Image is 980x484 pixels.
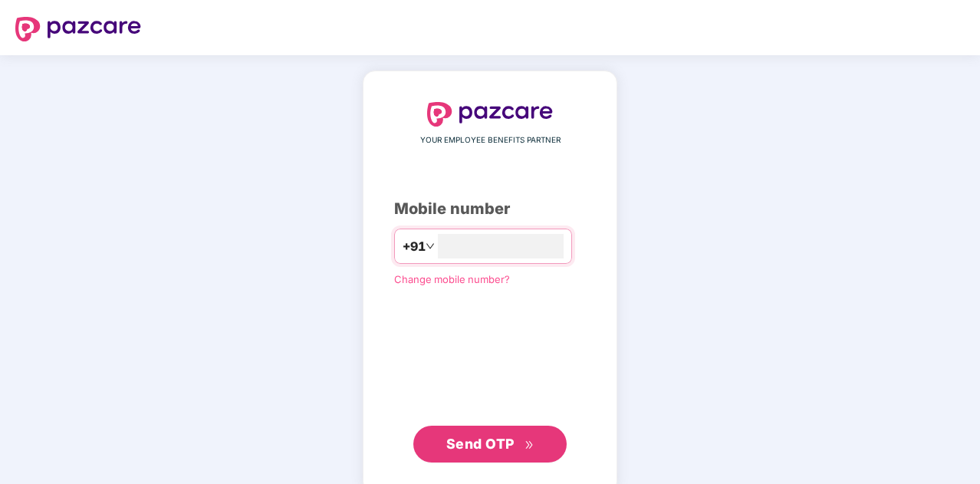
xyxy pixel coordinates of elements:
span: +91 [403,237,426,256]
img: logo [427,102,553,127]
img: logo [15,17,141,41]
span: Send OTP [446,436,515,452]
span: YOUR EMPLOYEE BENEFITS PARTNER [420,134,561,147]
a: Change mobile number? [394,273,510,285]
span: down [426,242,435,251]
span: double-right [525,440,534,450]
button: Send OTPdouble-right [413,426,567,463]
div: Mobile number [394,197,586,221]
